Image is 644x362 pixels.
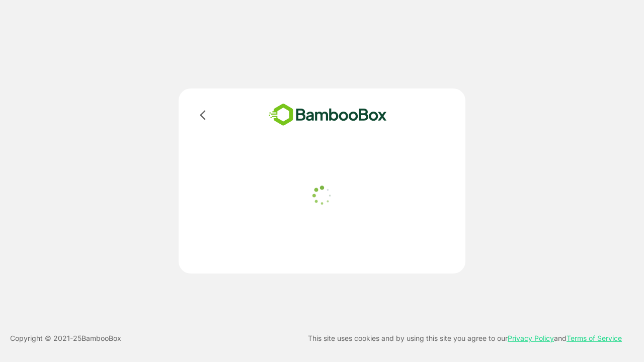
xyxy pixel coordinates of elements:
a: Terms of Service [567,334,622,342]
p: Copyright © 2021- 25 BambooBox [10,332,121,344]
img: bamboobox [254,101,401,129]
p: This site uses cookies and by using this site you agree to our and [308,332,622,344]
img: loader [309,183,335,208]
a: Privacy Policy [508,334,554,342]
